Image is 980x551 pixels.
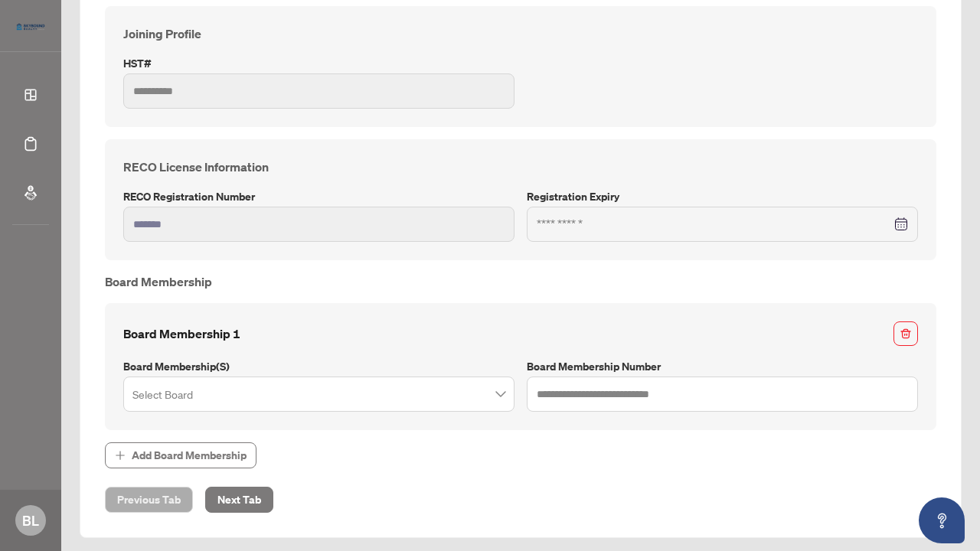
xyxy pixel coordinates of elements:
button: Next Tab [205,487,273,513]
button: Add Board Membership [105,442,256,468]
label: Registration Expiry [527,188,918,205]
span: Add Board Membership [132,443,247,468]
img: logo [12,19,49,34]
h4: RECO License Information [123,158,918,176]
label: Board Membership(s) [123,358,514,375]
label: HST# [123,55,514,72]
label: RECO Registration Number [123,188,514,205]
span: BL [22,510,39,531]
span: plus [115,450,126,461]
button: Previous Tab [105,487,193,513]
button: Open asap [919,497,965,543]
h4: Board Membership [105,272,936,291]
h4: Joining Profile [123,24,918,43]
span: Next Tab [217,487,261,512]
label: Board Membership Number [527,358,918,375]
h4: Board Membership 1 [123,324,240,343]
